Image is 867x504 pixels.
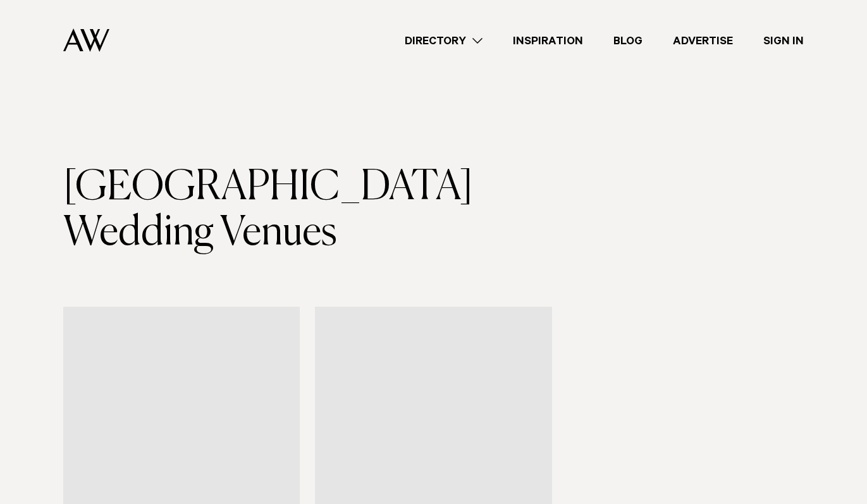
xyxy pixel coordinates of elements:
a: Inspiration [498,32,598,49]
h1: [GEOGRAPHIC_DATA] Wedding Venues [63,165,434,256]
a: Directory [390,32,498,49]
a: Blog [598,32,658,49]
a: Sign In [748,32,819,49]
a: Advertise [658,32,748,49]
img: Auckland Weddings Logo [63,28,109,52]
